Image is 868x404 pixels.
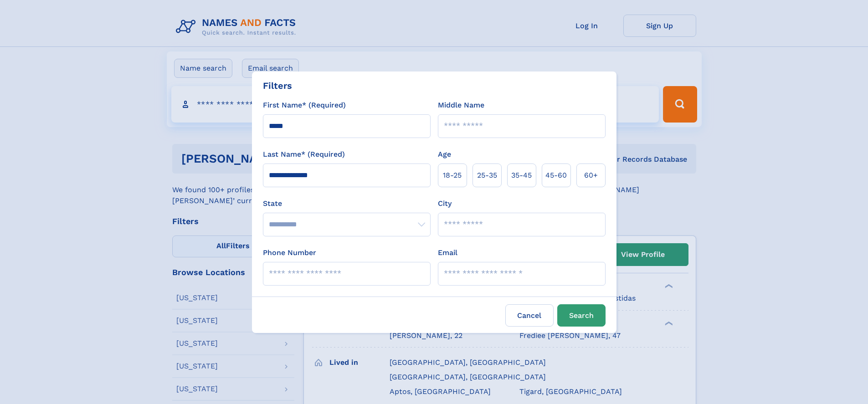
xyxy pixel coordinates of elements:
[584,170,598,181] span: 60+
[263,247,316,258] label: Phone Number
[511,170,532,181] span: 35‑45
[477,170,497,181] span: 25‑35
[263,100,346,111] label: First Name* (Required)
[438,100,484,111] label: Middle Name
[443,170,462,181] span: 18‑25
[557,304,606,327] button: Search
[438,198,452,209] label: City
[505,304,554,327] label: Cancel
[545,170,567,181] span: 45‑60
[438,149,451,160] label: Age
[263,198,431,209] label: State
[438,247,457,258] label: Email
[263,149,345,160] label: Last Name* (Required)
[263,79,292,92] div: Filters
